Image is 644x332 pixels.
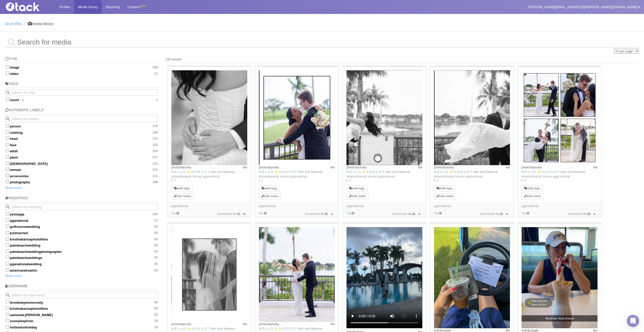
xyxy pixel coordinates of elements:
span: H E L L O ✨ A U G U S T Hair and Makeup arianarbeauty Venue pganational #weddingphotography #wedd... [259,170,333,228]
span: 19 [154,319,158,323]
input: clothing150 [6,130,9,134]
img: Image may contain: clothing, formal wear, suit, dress, fashion, gown, wedding, wedding gown, face... [522,70,597,165]
label: kristinakarinaphotofilms [5,306,158,311]
button: Search [5,292,12,298]
img: Image may contain: plant, potted plant, adult, bridegroom, male, man, person, wedding, clothing, ... [259,227,335,322]
input: golfcoursewedding25 [6,225,9,228]
input: photography108 [6,180,9,183]
span: 132 [152,143,158,147]
div: 193 results [165,57,639,62]
input: kristinakarinaphotofilms25 [6,237,9,240]
time: Added: 8/8/2025, 10:31:10 AM [434,211,438,215]
a: Download file [304,211,329,217]
label: palmbeachweddingphotographer [5,249,158,254]
span: 133 [152,137,158,141]
input: Search for tags [5,89,158,96]
span: 193 [152,212,158,216]
label: person [5,123,158,128]
span: 129 [152,149,158,153]
button: Search [5,89,12,96]
span: 25 [154,237,158,241]
a: edit notes [349,194,366,198]
time: Added: 8/8/2025, 10:31:08 AM [522,211,526,215]
input: brookelaytonmcnulty40 [6,300,9,304]
span: 11 [154,72,158,76]
input: image182 [6,65,9,69]
span: 25 [154,306,158,311]
input: americandreamin20 [6,268,9,272]
span: 25 [154,243,158,247]
a: […] [434,178,510,183]
svg: Search [6,117,10,121]
input: face132 [6,143,9,146]
input: person170 [6,124,9,127]
img: Tack [4,3,54,11]
h5: Type [5,57,158,63]
span: 112 [152,168,158,172]
a: photosbysuky [171,322,192,326]
time: Added: 8/8/2025, 10:31:14 AM [259,211,263,215]
time: Posted: 8/1/2025, 10:25:48 AM [506,165,510,170]
a: Download file [479,211,504,217]
span: 121 [152,162,158,166]
time: Added: 8/8/2025, 10:31:12 AM [346,211,351,215]
time: Posted: 8/1/2025, 10:25:48 AM [593,165,597,170]
span: 25 [154,225,158,229]
img: Image may contain: clothing, formal wear, suit, dress, tuxedo, fashion, gown, plant, tree, adult,... [434,70,510,165]
time: Added: 8/8/2025, 10:31:16 AM [171,211,176,215]
a: Show more [5,186,22,190]
label: video [5,71,158,76]
label: brookelaytonmcnulty [5,300,158,305]
input: sunnyleephoto19 [6,319,9,322]
input: Search for hashtag [5,204,158,210]
a: x [22,98,24,102]
a: edit notes [174,194,191,198]
label: photography [5,179,158,184]
input: head133 [6,137,9,140]
label: face [5,142,158,147]
li: media library [23,21,54,26]
span: 25 [154,231,158,235]
input: pganational27 [6,218,9,222]
a: edit notes [261,194,278,198]
input: [DEMOGRAPHIC_DATA]121 [6,162,9,165]
img: Image may contain: cup, disposable cup, beverage, juice, text, body part, finger, hand, person, c... [434,227,510,328]
time: Posted: 8/1/2025, 10:25:48 AM [243,322,247,326]
a: […] [259,178,335,183]
div: pganational [171,204,247,208]
span: H E L L O ✨ A U G U S T Hair and Makeup arianarbeauty Venue pganational #weddingphotography #wedd... [434,170,508,228]
input: aamanda.[PERSON_NAME]20 [6,313,9,316]
img: Image may contain: summer, handrail, palm tree, plant, tree, railing, body part, finger, hand, pe... [346,70,422,165]
input: palmbeachweddingphotographer25 [6,250,9,253]
input: hollandonholiday13 [6,325,9,328]
input: resortx 1 [6,98,9,101]
span: 20 [154,268,158,272]
h5: Username [5,284,158,290]
label: americandreamin [5,268,158,273]
input: Search for media [5,36,639,48]
a: photosbysuky [259,322,279,326]
a: Download file [391,211,417,217]
label: palmbeachwedding [5,242,158,248]
svg: Search [6,91,10,94]
input: video11 [6,72,9,75]
a: photosbysuky [434,165,454,169]
div: BETA [140,4,146,9]
label: resort [5,97,158,102]
label: adult [5,148,158,153]
label: aamanda.[PERSON_NAME] [5,312,158,317]
label: palmbeachweddings [5,255,158,260]
label: sunnyleephoto [5,318,158,323]
span: 20 [154,313,158,317]
span: 111 [152,174,158,178]
span: 150 [152,130,158,135]
label: accessories [5,173,158,178]
div: pganational [259,204,335,208]
a: […] [522,178,597,183]
img: Image may contain: beverage, juice, smoothie, milk, milkshake, baseball cap, cap, clothing, hat, ... [522,227,597,328]
a: Download file [566,211,592,217]
div: pganational [346,204,422,208]
svg: Search [6,205,10,209]
div: pganational [434,204,510,208]
span: 25 [154,256,158,260]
